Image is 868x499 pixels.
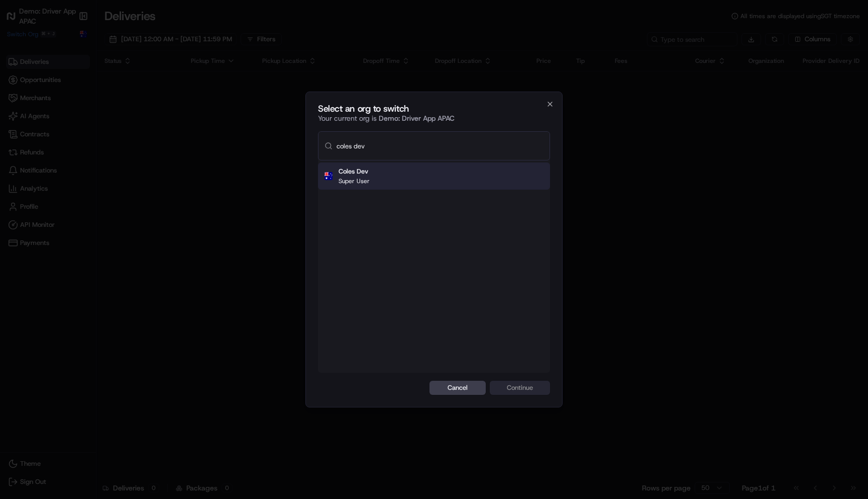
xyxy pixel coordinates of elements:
[324,172,333,180] img: Flag of au
[339,167,370,176] h2: Coles Dev
[318,113,550,123] p: Your current org is
[339,177,370,185] p: Super User
[429,381,486,395] button: Cancel
[318,104,550,113] h2: Select an org to switch
[337,132,544,160] input: Type to search...
[379,114,455,123] span: Demo: Driver App APAC
[318,160,550,192] div: Suggestions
